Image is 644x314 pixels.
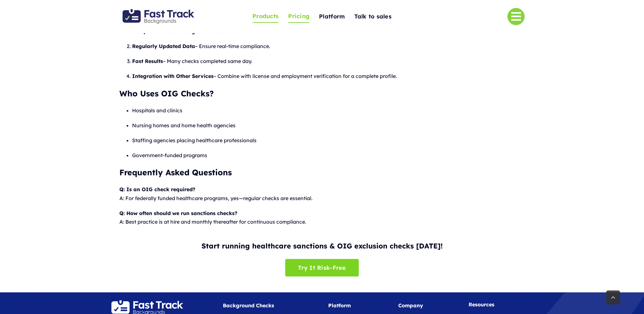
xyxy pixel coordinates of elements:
p: Nursing homes and home health agencies [132,121,525,130]
p: Government-funded programs [132,151,525,160]
strong: Platform [328,302,351,309]
strong: Resources [469,301,494,308]
img: Fast Track Backgrounds Logo [123,9,194,24]
strong: Who Uses OIG Checks? [119,88,214,98]
p: – Ensure real-time compliance. [132,42,525,51]
a: FastTrackLogo-Reverse@2x [111,300,183,306]
a: Link to # [507,8,525,25]
strong: Comprehensive Coverage [132,28,198,34]
p: Hospitals and clinics [132,106,525,115]
strong: Fast Results [132,58,163,64]
a: Fast Track Backgrounds Logo [123,9,194,15]
span: Pricing [288,11,309,21]
p: – Many checks completed same day. [132,57,525,66]
p: – Combine with license and employment verification for a complete profile. [132,72,525,80]
a: Talk to sales [354,10,392,24]
span: Products [252,11,279,21]
b: Start running healthcare sanctions & OIG exclusion checks [DATE]! [202,241,443,250]
strong: Company [398,302,423,309]
strong: Q: How often should we run sanctions checks? [119,210,237,216]
strong: Q: Is an OIG check required? [119,186,195,192]
a: Try It Risk-Free [285,259,358,276]
p: Staffing agencies placing healthcare professionals [132,136,525,145]
strong: Background Checks [223,302,274,309]
span: Platform [319,12,345,22]
span: Talk to sales [354,12,392,22]
strong: Integration with Other Services [132,73,214,79]
strong: Regularly Updated Data [132,43,195,49]
p: A: For federally funded healthcare programs, yes—regular checks are essential. [119,185,525,202]
p: A: Best practice is at hire and monthly thereafter for continuous compliance. [119,209,525,226]
span: Try It Risk-Free [298,264,346,271]
a: Pricing [288,10,309,23]
nav: One Page [221,1,423,32]
strong: Frequently Asked Questions [119,167,232,177]
a: Platform [319,10,345,24]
